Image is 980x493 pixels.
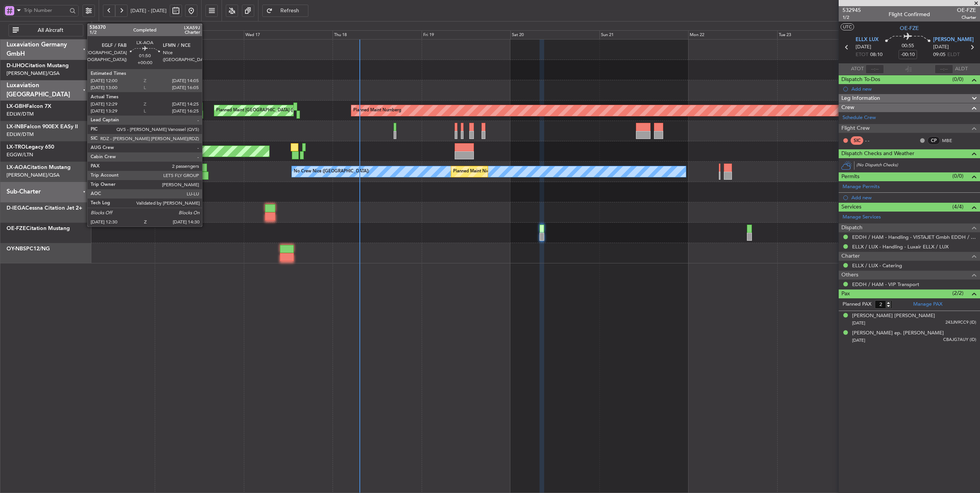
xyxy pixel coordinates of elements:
[851,65,864,73] span: ATOT
[24,5,67,16] input: Trip Number
[93,23,106,29] div: [DATE]
[851,86,976,92] div: Add new
[7,165,71,170] a: LX-AOACitation Mustang
[510,30,599,40] div: Sat 20
[843,183,880,191] a: Manage Permits
[7,246,26,251] span: OY-NBS
[942,137,959,144] a: MBE
[7,144,26,150] span: LX-TRO
[20,28,81,33] span: All Aircraft
[843,6,861,14] span: 532945
[7,124,24,129] span: LX-INB
[889,10,930,18] div: Flight Confirmed
[841,103,854,112] span: Crew
[866,65,884,74] input: --:--
[155,30,243,40] div: Tue 16
[902,42,914,50] span: 00:55
[841,94,880,103] span: Leg Information
[841,124,870,133] span: Flight Crew
[927,136,940,145] div: CP
[851,136,863,145] div: SIC
[852,312,935,320] div: [PERSON_NAME] [PERSON_NAME]
[841,252,860,261] span: Charter
[947,51,960,59] span: ELDT
[933,51,945,59] span: 09:05
[856,162,980,170] div: (No Dispatch Checks)
[294,166,369,177] div: No Crew Nice ([GEOGRAPHIC_DATA])
[8,24,83,36] button: All Aircraft
[852,320,865,326] span: [DATE]
[7,63,25,68] span: D-IJHO
[7,131,34,138] a: EDLW/DTM
[7,144,54,150] a: LX-TROLegacy 650
[7,104,51,109] a: LX-GBHFalcon 7X
[870,51,882,59] span: 08:10
[7,70,60,77] a: [PERSON_NAME]/QSA
[952,75,963,83] span: (0/0)
[952,289,963,297] span: (2/2)
[852,234,976,240] a: EDDH / HAM - Handling - VISTAJET Gmbh EDDH / HAM
[865,137,882,144] div: - -
[262,5,308,17] button: Refresh
[856,36,879,44] span: ELLX LUX
[841,75,880,84] span: Dispatch To-Dos
[852,281,919,288] a: EDDH / HAM - VIP Transport
[131,7,167,14] span: [DATE] - [DATE]
[453,166,539,177] div: Planned Maint Nice ([GEOGRAPHIC_DATA])
[856,51,868,59] span: ETOT
[841,23,854,30] button: UTC
[841,271,858,280] span: Others
[852,262,902,269] a: ELLX / LUX - Catering
[945,319,976,326] span: 243JN9CC9 (ID)
[216,105,337,116] div: Planned Maint [GEOGRAPHIC_DATA] ([GEOGRAPHIC_DATA])
[66,30,155,40] div: Mon 15
[952,203,963,211] span: (4/4)
[333,30,421,40] div: Thu 18
[422,30,510,40] div: Fri 19
[7,205,82,211] a: D-IEGACessna Citation Jet 2+
[943,337,976,343] span: CBAJG7AUY (ID)
[841,203,861,212] span: Services
[7,104,26,109] span: LX-GBH
[852,337,865,343] span: [DATE]
[841,290,850,298] span: Pax
[841,149,914,158] span: Dispatch Checks and Weather
[841,223,862,232] span: Dispatch
[599,30,688,40] div: Sun 21
[7,165,27,170] span: LX-AOA
[933,36,974,44] span: [PERSON_NAME]
[7,111,34,117] a: EDLW/DTM
[852,329,944,337] div: [PERSON_NAME] ep. [PERSON_NAME]
[852,243,949,250] a: ELLX / LUX - Handling - Luxair ELLX / LUX
[952,172,963,180] span: (0/0)
[688,30,777,40] div: Mon 22
[843,301,871,308] label: Planned PAX
[843,114,876,122] a: Schedule Crew
[900,24,919,32] span: OE-FZE
[353,105,401,116] div: Planned Maint Nurnberg
[7,246,50,251] a: OY-NBSPC12/NG
[7,63,69,68] a: D-IJHOCitation Mustang
[7,226,26,231] span: OE-FZE
[933,43,949,51] span: [DATE]
[856,43,871,51] span: [DATE]
[843,14,861,21] span: 1/2
[841,172,859,181] span: Permits
[7,124,78,129] a: LX-INBFalcon 900EX EASy II
[7,226,70,231] a: OE-FZECitation Mustang
[957,6,976,14] span: OE-FZE
[7,151,33,158] a: EGGW/LTN
[777,30,866,40] div: Tue 23
[7,172,60,179] a: [PERSON_NAME]/QSA
[957,14,976,21] span: Charter
[244,30,333,40] div: Wed 17
[7,205,25,211] span: D-IEGA
[274,8,306,13] span: Refresh
[955,65,968,73] span: ALDT
[913,301,942,308] a: Manage PAX
[843,213,881,221] a: Manage Services
[851,194,976,201] div: Add new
